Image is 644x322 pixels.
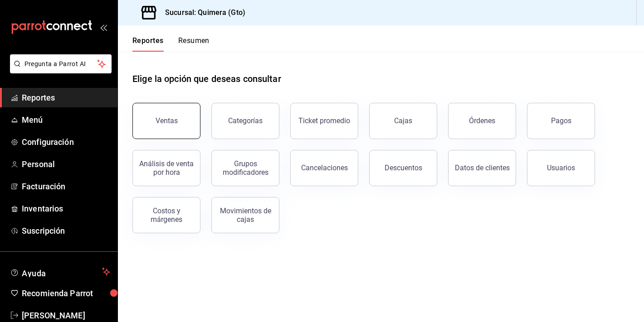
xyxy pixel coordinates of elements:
div: Usuarios [547,163,575,172]
div: Ticket promedio [298,116,350,125]
span: Facturación [22,180,110,192]
button: Ticket promedio [290,103,358,139]
div: Movimientos de cajas [217,207,273,224]
div: Categorías [228,116,263,125]
span: [PERSON_NAME] [22,309,110,322]
div: Pagos [551,116,571,125]
button: Movimientos de cajas [211,197,279,233]
button: Pagos [527,103,595,139]
a: Pregunta a Parrot AI [6,66,112,75]
button: Usuarios [527,150,595,186]
div: Ventas [156,116,178,125]
button: Resumen [178,36,210,52]
div: Cajas [394,116,412,125]
button: Categorías [211,103,279,139]
button: Órdenes [448,103,516,139]
h1: Elige la opción que deseas consultar [132,72,281,86]
span: Reportes [22,91,110,104]
button: Pregunta a Parrot AI [10,54,112,73]
button: Cajas [369,103,437,139]
div: Datos de clientes [455,163,510,172]
button: Ventas [132,103,200,139]
h3: Sucursal: Quimera (Gto) [158,7,245,18]
button: Datos de clientes [448,150,516,186]
span: Suscripción [22,225,110,237]
div: Grupos modificadores [217,159,273,177]
span: Recomienda Parrot [22,287,110,299]
button: Grupos modificadores [211,150,279,186]
span: Ayuda [22,266,98,277]
span: Personal [22,158,110,170]
div: navigation tabs [132,36,210,52]
div: Análisis de venta por hora [138,159,195,177]
button: Reportes [132,36,164,52]
button: Descuentos [369,150,437,186]
span: Configuración [22,136,110,148]
button: Costos y márgenes [132,197,200,233]
div: Descuentos [385,163,422,172]
button: Análisis de venta por hora [132,150,200,186]
div: Órdenes [469,116,495,125]
button: open_drawer_menu [100,24,107,31]
span: Inventarios [22,202,110,215]
span: Menú [22,114,110,126]
div: Cancelaciones [301,163,348,172]
span: Pregunta a Parrot AI [24,59,98,69]
button: Cancelaciones [290,150,358,186]
div: Costos y márgenes [138,207,195,224]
